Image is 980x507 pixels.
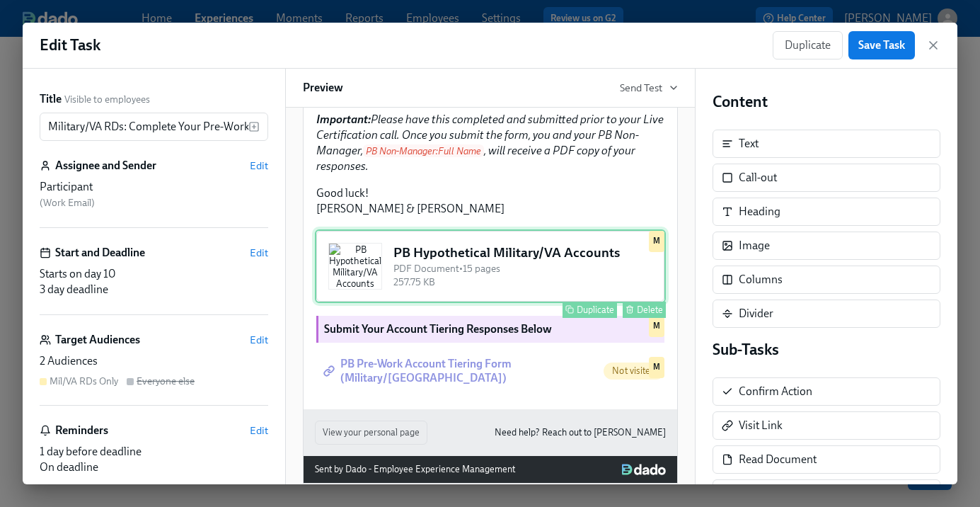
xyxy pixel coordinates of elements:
[303,80,343,96] h6: Preview
[315,229,666,303] div: PB Hypothetical Military/VA AccountsPB Hypothetical Military/VA AccountsPDF Document•15 pages257....
[620,81,678,95] button: Send Test
[40,423,268,475] div: RemindersEdit1 day before deadlineOn deadline
[495,425,666,440] a: Need help? Reach out to [PERSON_NAME]
[739,272,783,287] div: Columns
[563,302,617,318] button: Duplicate
[713,266,941,294] div: Columns
[40,91,62,107] label: Title
[315,314,666,344] div: Submit Your Account Tiering Responses BelowM
[55,423,108,438] h6: Reminders
[40,179,268,195] div: Participant
[713,339,941,360] h4: Sub-Tasks
[315,355,666,387] div: PB Pre-Work Account Tiering Form (Military/[GEOGRAPHIC_DATA])Not visitedM
[55,158,156,173] h6: Assignee and Sender
[40,245,268,315] div: Start and DeadlineEditStarts on day 103 day deadline
[649,231,664,252] div: Used by Mil/VA RDs Only audience
[40,460,268,475] div: On deadline
[713,130,941,158] div: Text
[137,375,195,388] div: Everyone else
[773,31,843,59] button: Duplicate
[739,418,783,433] div: Visit Link
[40,197,95,209] span: ( Work Email )
[622,464,665,475] img: Dado
[40,283,108,296] span: 3 day deadline
[323,426,420,440] span: View your personal page
[40,35,100,56] h1: Edit Task
[577,304,614,315] div: Duplicate
[64,93,150,106] span: Visible to employees
[250,246,268,260] button: Edit
[637,304,663,315] div: Delete
[739,204,780,220] div: Heading
[858,38,905,52] span: Save Task
[739,136,759,152] div: Text
[739,170,777,186] div: Call-out
[713,377,941,406] div: Confirm Action
[250,333,268,347] button: Edit
[40,266,268,282] div: Starts on day 10
[713,164,941,192] div: Call-out
[40,332,268,406] div: Target AudiencesEdit2 AudiencesMil/VA RDs OnlyEveryone else
[315,462,515,477] div: Sent by Dado - Employee Experience Management
[250,159,268,173] button: Edit
[739,238,770,253] div: Image
[623,302,666,318] button: Delete
[848,31,915,59] button: Save Task
[55,245,145,261] h6: Start and Deadline
[739,384,812,399] div: Confirm Action
[713,300,941,328] div: Divider
[248,121,260,132] svg: Insert text variable
[713,91,941,113] h4: Content
[785,38,831,52] span: Duplicate
[713,411,941,440] div: Visit Link
[55,332,140,348] h6: Target Audiences
[713,232,941,260] div: Image
[315,421,427,445] button: View your personal page
[40,353,268,369] div: 2 Audiences
[713,445,941,474] div: Read Document
[649,316,664,337] div: Used by Mil/VA RDs Only audience
[50,375,118,388] div: Mil/VA RDs Only
[649,357,664,378] div: Used by Mil/VA RDs Only audience
[713,198,941,226] div: Heading
[739,306,773,321] div: Divider
[250,423,268,438] button: Edit
[40,158,268,228] div: Assignee and SenderEditParticipant (Work Email)
[40,444,268,460] div: 1 day before deadline
[739,452,817,467] div: Read Document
